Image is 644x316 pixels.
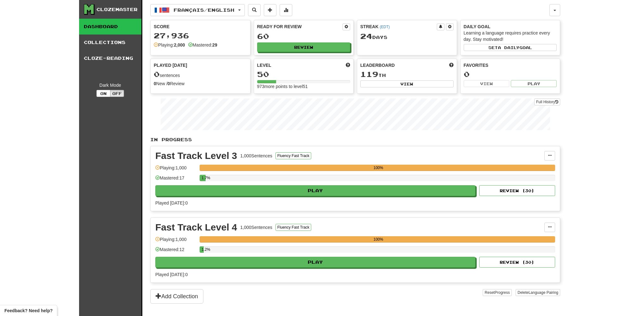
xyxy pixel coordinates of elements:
[154,32,247,40] div: 27,936
[96,90,110,97] button: On
[534,98,560,105] a: Full History
[464,30,557,42] div: Learning a language requires practice every day. Stay motivated!
[155,257,475,268] button: Play
[155,165,196,175] div: Playing: 1,000
[360,23,437,30] div: Streak
[154,80,247,87] div: New / Review
[360,32,372,41] span: 24
[479,257,555,268] button: Review (30)
[154,70,160,79] span: 0
[449,62,454,68] span: This week in points, UTC
[155,223,237,232] div: Fast Track Level 4
[154,42,185,48] div: Playing:
[154,81,156,86] strong: 0
[464,80,510,87] button: View
[240,153,272,159] div: 1,000 Sentences
[155,200,188,205] span: Played [DATE]: 0
[201,175,206,181] div: 1.7%
[276,224,311,231] button: Fluency Fast Track
[257,70,350,78] div: 50
[280,4,292,16] button: More stats
[360,70,378,79] span: 119
[276,152,311,159] button: Fluency Fast Track
[495,290,510,295] span: Progress
[248,4,261,16] button: Search sentences
[257,42,350,52] button: Review
[511,80,557,87] button: Play
[257,32,350,40] div: 60
[464,44,557,51] button: Seta dailygoal
[96,6,138,13] div: Clozemaster
[155,175,196,185] div: Mastered: 17
[154,62,187,68] span: Played [DATE]
[155,246,196,257] div: Mastered: 12
[257,83,350,90] div: 973 more points to level 51
[464,23,557,30] div: Daily Goal
[240,224,272,231] div: 1,000 Sentences
[188,42,217,48] div: Mastered:
[84,82,137,88] div: Dark Mode
[257,23,343,30] div: Ready for Review
[155,272,188,277] span: Played [DATE]: 0
[168,81,170,86] strong: 0
[201,165,555,171] div: 100%
[479,185,555,196] button: Review (30)
[150,289,203,304] button: Add Collection
[150,136,560,143] p: In Progress
[464,62,557,68] div: Favorites
[201,246,204,253] div: 1.2%
[257,62,271,68] span: Level
[360,32,454,41] div: Day s
[346,62,350,68] span: Score more points to level up
[174,42,185,47] strong: 2,000
[150,4,245,16] button: Français/English
[110,90,124,97] button: Off
[155,151,237,161] div: Fast Track Level 3
[174,7,234,13] span: Français / English
[483,289,511,296] button: ResetProgress
[79,35,141,50] a: Collections
[380,25,390,29] a: (EDT)
[155,185,475,196] button: Play
[498,45,519,50] span: a daily
[79,19,141,35] a: Dashboard
[79,50,141,66] a: Cloze-Reading
[154,23,247,30] div: Score
[360,62,395,68] span: Leaderboard
[264,4,276,16] button: Add sentence to collection
[154,70,247,79] div: sentences
[212,42,217,47] strong: 29
[201,236,555,243] div: 100%
[360,80,454,87] button: View
[464,70,557,78] div: 0
[529,290,558,295] span: Language Pairing
[4,307,53,314] span: Open feedback widget
[360,70,454,79] div: th
[155,236,196,247] div: Playing: 1,000
[516,289,560,296] button: DeleteLanguage Pairing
